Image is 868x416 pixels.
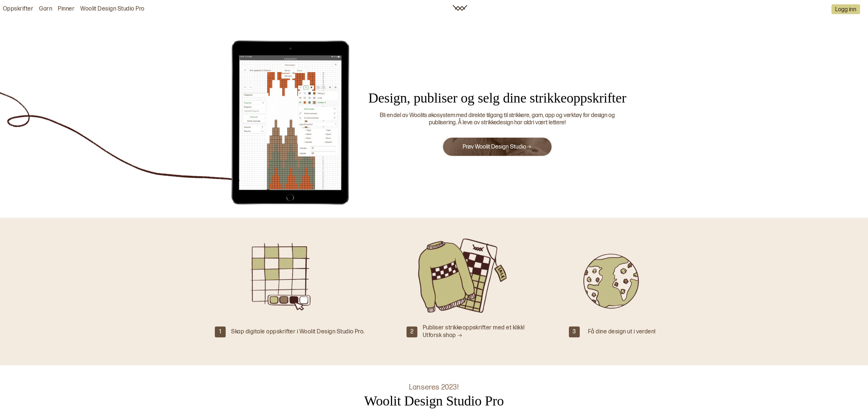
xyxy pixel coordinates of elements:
[409,383,459,392] div: Lanseres 2023!
[231,328,365,336] div: Skap digitale oppskrifter i Woolit Design Studio Pro.
[831,4,860,14] button: Logg inn
[39,5,52,13] a: Garn
[227,39,354,206] img: Illustrasjon av Woolit Design Studio Pro
[80,5,145,13] a: Woolit Design Studio Pro
[357,89,638,107] div: Design, publiser og selg dine strikkeoppskrifter
[414,236,512,316] img: Strikket genser og oppskrift til salg.
[561,236,659,316] img: Jordkloden
[407,326,417,337] div: 2
[463,143,532,150] a: Prøv Woolit Design Studio
[238,236,336,316] img: Illustrasjon av Woolit Design Studio Pro
[569,326,580,337] div: 3
[58,5,75,13] a: Pinner
[364,392,504,410] div: Woolit Design Studio Pro
[423,324,525,340] div: Publiser strikkeoppskrifter med et klikk!
[452,5,467,11] img: Woolit ikon
[215,326,226,337] div: 1
[588,328,656,336] div: Få dine design ut i verden!
[442,137,552,157] button: Prøv Woolit Design Studio
[3,5,33,13] a: Oppskrifter
[423,332,463,339] a: Utforsk shop
[366,112,629,127] div: Bli en del av Woolits økosystem med direkte tilgang til strikkere, garn, app og verktøy for desig...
